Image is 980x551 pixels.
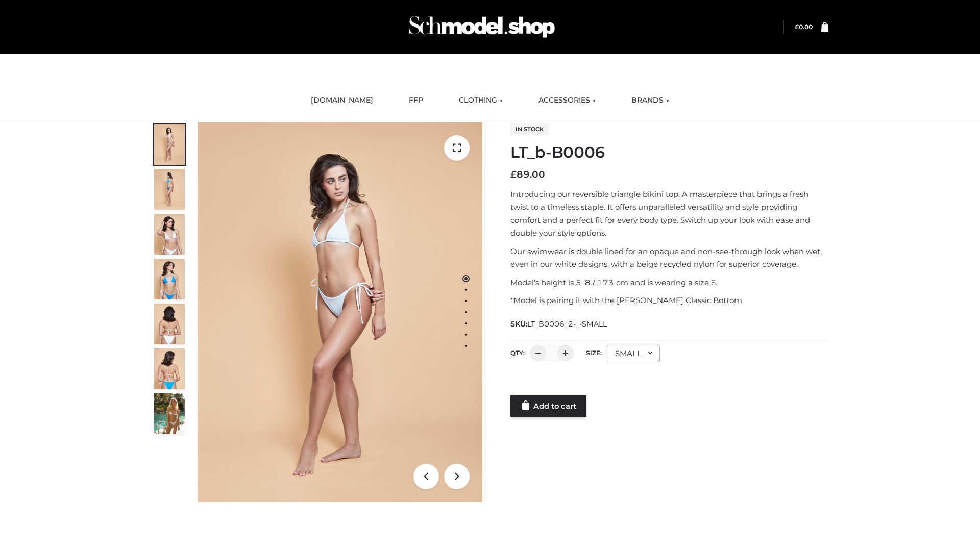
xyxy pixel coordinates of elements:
[795,23,813,31] a: £0.00
[510,169,517,180] span: £
[510,395,586,417] a: Add to cart
[795,23,813,31] bdi: 0.00
[405,7,558,47] img: Schmodel Admin 964
[510,188,828,240] p: Introducing our reversible triangle bikini top. A masterpiece that brings a fresh twist to a time...
[510,318,608,330] span: SKU:
[154,348,185,389] img: ArielClassicBikiniTop_CloudNine_AzureSky_OW114ECO_8-scaled.jpg
[510,294,828,307] p: *Model is pairing it with the [PERSON_NAME] Classic Bottom
[154,393,185,434] img: Arieltop_CloudNine_AzureSky2.jpg
[154,214,185,255] img: ArielClassicBikiniTop_CloudNine_AzureSky_OW114ECO_3-scaled.jpg
[527,319,607,329] span: LT_B0006_2-_-SMALL
[154,169,185,210] img: ArielClassicBikiniTop_CloudNine_AzureSky_OW114ECO_2-scaled.jpg
[451,89,510,112] a: CLOTHING
[586,349,602,357] label: Size:
[607,345,660,362] div: SMALL
[154,124,185,165] img: ArielClassicBikiniTop_CloudNine_AzureSky_OW114ECO_1-scaled.jpg
[510,349,525,357] label: QTY:
[624,89,677,112] a: BRANDS
[401,89,431,112] a: FFP
[510,143,828,162] h1: LT_b-B0006
[154,304,185,344] img: ArielClassicBikiniTop_CloudNine_AzureSky_OW114ECO_7-scaled.jpg
[154,259,185,299] img: ArielClassicBikiniTop_CloudNine_AzureSky_OW114ECO_4-scaled.jpg
[510,169,545,180] bdi: 89.00
[510,123,549,135] span: In stock
[303,89,381,112] a: [DOMAIN_NAME]
[795,23,799,31] span: £
[510,245,828,271] p: Our swimwear is double lined for an opaque and non-see-through look when wet, even in our white d...
[531,89,603,112] a: ACCESSORIES
[198,122,482,502] img: ArielClassicBikiniTop_CloudNine_AzureSky_OW114ECO_1
[510,276,828,289] p: Model’s height is 5 ‘8 / 173 cm and is wearing a size S.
